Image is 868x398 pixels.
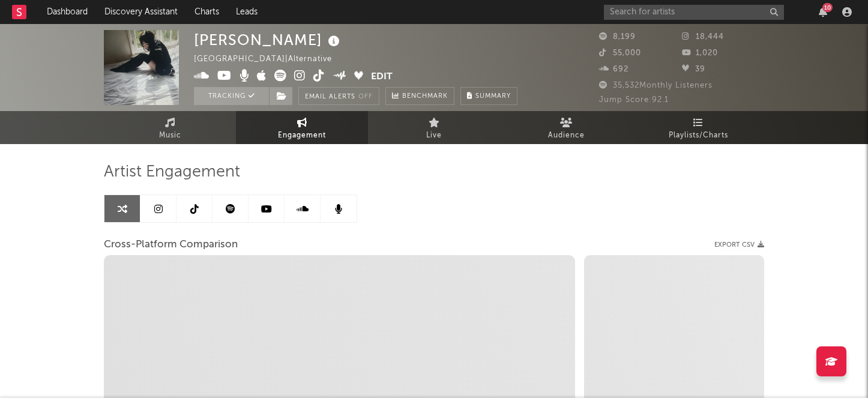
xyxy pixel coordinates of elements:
span: Engagement [278,128,326,143]
a: Engagement [236,111,368,144]
a: Live [368,111,500,144]
span: 18,444 [682,33,724,41]
a: Playlists/Charts [632,111,764,144]
span: Music [159,128,181,143]
a: Music [104,111,236,144]
span: Artist Engagement [104,165,240,179]
span: Summary [475,93,511,100]
span: 35,532 Monthly Listeners [599,82,713,89]
button: Email AlertsOff [298,87,379,105]
span: 692 [599,65,628,73]
a: Audience [500,111,632,144]
div: [PERSON_NAME] [194,30,343,50]
button: 10 [819,7,827,17]
button: Edit [371,70,393,85]
a: Benchmark [385,87,454,105]
span: 39 [682,65,705,73]
span: 8,199 [599,33,636,41]
span: Audience [548,128,585,143]
em: Off [358,94,373,100]
span: Jump Score: 92.1 [599,96,669,104]
span: Live [426,128,442,143]
span: 55,000 [599,49,641,57]
input: Search for artists [604,5,784,20]
button: Summary [460,87,517,105]
span: Cross-Platform Comparison [104,238,238,252]
div: [GEOGRAPHIC_DATA] | Alternative [194,52,346,67]
div: 10 [822,3,833,12]
button: Tracking [194,87,269,105]
span: Playlists/Charts [669,128,728,143]
button: Export CSV [714,241,764,249]
span: Benchmark [402,89,448,104]
span: 1,020 [682,49,718,57]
